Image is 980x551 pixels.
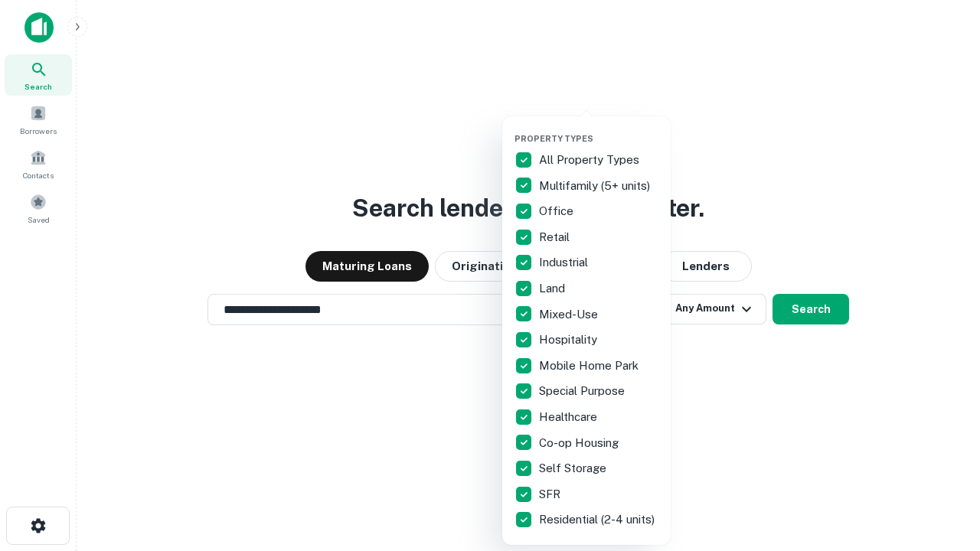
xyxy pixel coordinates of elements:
p: All Property Types [539,151,642,169]
p: SFR [539,485,563,504]
p: Office [539,202,577,220]
span: Property Types [514,134,593,143]
p: Mixed-Use [539,305,601,324]
p: Land [539,279,568,298]
p: Residential (2-4 units) [539,510,658,529]
p: Self Storage [539,459,609,478]
p: Multifamily (5+ units) [539,177,653,195]
p: Special Purpose [539,382,628,400]
p: Hospitality [539,331,600,349]
p: Industrial [539,253,591,272]
p: Retail [539,228,573,246]
iframe: Chat Widget [903,429,980,502]
p: Healthcare [539,408,600,426]
p: Co-op Housing [539,434,622,452]
p: Mobile Home Park [539,357,642,375]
